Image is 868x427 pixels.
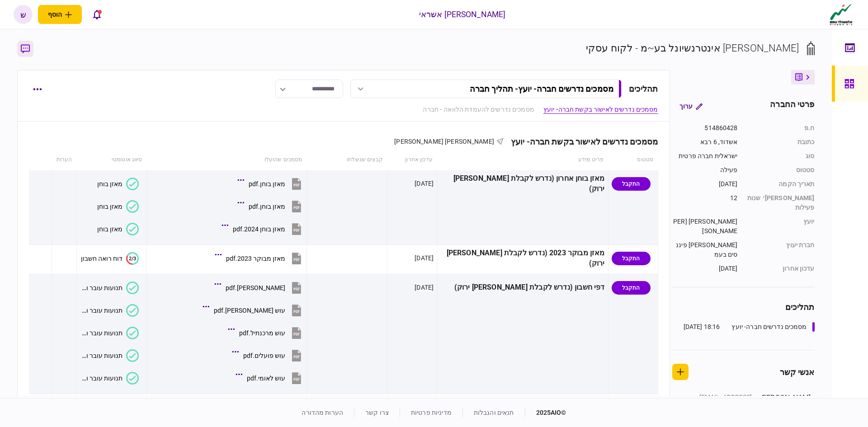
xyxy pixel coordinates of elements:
[672,193,738,212] div: 12
[247,375,285,382] div: עוש לאומי.pdf
[80,304,139,317] button: תנועות עובר ושב
[234,345,303,366] button: עוש פועלים.pdf
[14,5,33,24] button: ש
[226,255,285,262] div: מאזן מבוקר 2023.pdf
[129,255,136,261] text: 2/3
[87,5,106,24] button: פתח רשימת התראות
[693,393,752,412] div: [EMAIL_ADDRESS][DOMAIN_NAME]
[747,264,815,273] div: עדכון אחרון
[243,352,285,359] div: עוש פועלים.pdf
[672,123,738,133] div: 514860428
[387,150,437,170] th: עדכון אחרון
[612,177,651,191] div: התקבל
[217,248,303,268] button: מאזן מבוקר 2023.pdf
[672,264,738,273] div: [DATE]
[747,123,815,133] div: ח.פ
[747,217,815,236] div: יועץ
[249,180,285,188] div: מאזן בוחן.pdf
[307,150,387,170] th: קבצים שנשלחו
[80,372,139,385] button: תנועות עובר ושב
[747,165,815,175] div: סטטוס
[672,301,815,313] div: תהליכים
[147,150,307,170] th: מסמכים שהועלו
[411,409,452,416] a: מדיניות פרטיות
[770,98,814,114] div: פרטי החברה
[608,150,658,170] th: סטטוס
[205,300,303,320] button: עוש מזרחי.pdf
[747,240,815,259] div: חברת יעוץ
[80,327,139,339] button: תנועות עובר ושב
[97,203,123,210] div: מאזן בוחן
[80,352,123,359] div: תנועות עובר ושב
[437,150,608,170] th: פריט מידע
[747,151,815,161] div: סוג
[394,138,494,145] span: [PERSON_NAME] [PERSON_NAME]
[543,105,658,114] a: מסמכים נדרשים לאישור בקשת חברה- יועץ
[224,219,303,239] button: מאזן בוחן 2024.pdf
[97,223,139,235] button: מאזן בוחן
[240,196,303,216] button: מאזן בוחן.pdf
[97,180,123,188] div: מאזן בוחן
[80,307,123,314] div: תנועות עובר ושב
[226,284,285,291] div: עוש דיסקונט.pdf
[612,252,651,265] div: התקבל
[80,375,123,382] div: תנועות עובר ושב
[38,5,82,24] button: פתח תפריט להוספת לקוח
[586,41,799,56] div: [PERSON_NAME] אינטרנשיונל בע~מ - לקוח עסקי
[629,83,658,95] div: תהליכים
[80,349,139,362] button: תנועות עובר ושב
[81,252,139,265] button: 2/3דוח רואה חשבון
[233,225,285,233] div: מאזן בוחן 2024.pdf
[77,150,147,170] th: סיווג אוטומטי
[525,408,566,418] div: © 2025 AIO
[672,217,738,236] div: [PERSON_NAME] [PERSON_NAME]
[440,248,604,269] div: מאזן מבוקר 2023 (נדרש לקבלת [PERSON_NAME] ירוק)
[415,179,434,188] div: [DATE]
[731,322,807,332] div: מסמכים נדרשים חברה- יועץ
[747,179,815,189] div: תאריך הקמה
[415,253,434,263] div: [DATE]
[672,98,710,114] button: ערוך
[238,368,303,388] button: עוש לאומי.pdf
[612,281,651,295] div: התקבל
[249,203,285,210] div: מאזן בוחן.pdf
[780,366,815,378] div: אנשי קשר
[419,9,506,20] div: [PERSON_NAME] אשראי
[80,329,123,337] div: תנועות עובר ושב
[240,174,303,194] button: מאזן בוחן.pdf
[365,409,389,416] a: צרו קשר
[672,165,738,175] div: פעילה
[504,137,658,146] div: מסמכים נדרשים לאישור בקשת חברה- יועץ
[684,322,815,332] a: מסמכים נדרשים חברה- יועץ18:16 [DATE]
[423,105,534,114] a: מסמכים נדרשים להעמדת הלוואה - חברה
[97,225,123,233] div: מאזן בוחן
[217,277,303,298] button: עוש דיסקונט.pdf
[672,137,738,147] div: אשדוד, 6 רבא
[672,179,738,189] div: [DATE]
[672,151,738,161] div: ישראלית חברה פרטית
[97,200,139,213] button: מאזן בוחן
[214,307,285,314] div: עוש מזרחי.pdf
[302,409,343,416] a: הערות מהדורה
[440,277,604,298] div: דפי חשבון (נדרש לקבלת [PERSON_NAME] ירוק)
[230,323,303,343] button: עוש מרכנתיל.pdf
[80,284,123,291] div: תנועות עובר ושב
[239,329,285,337] div: עוש מרכנתיל.pdf
[747,137,815,147] div: כתובת
[52,150,77,170] th: הערות
[672,240,738,259] div: [PERSON_NAME] פיננסים בעמ
[474,409,514,416] a: תנאים והגבלות
[747,193,815,212] div: [PERSON_NAME]׳ שנות פעילות
[415,283,434,292] div: [DATE]
[828,3,854,26] img: client company logo
[80,282,139,294] button: תנועות עובר ושב
[97,178,139,190] button: מאזן בוחן
[684,322,720,332] div: 18:16 [DATE]
[470,84,613,94] div: מסמכים נדרשים חברה- יועץ - תהליך חברה
[81,255,123,262] div: דוח רואה חשבון
[350,80,622,98] button: מסמכים נדרשים חברה- יועץ- תהליך חברה
[440,174,604,194] div: מאזן בוחן אחרון (נדרש לקבלת [PERSON_NAME] ירוק)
